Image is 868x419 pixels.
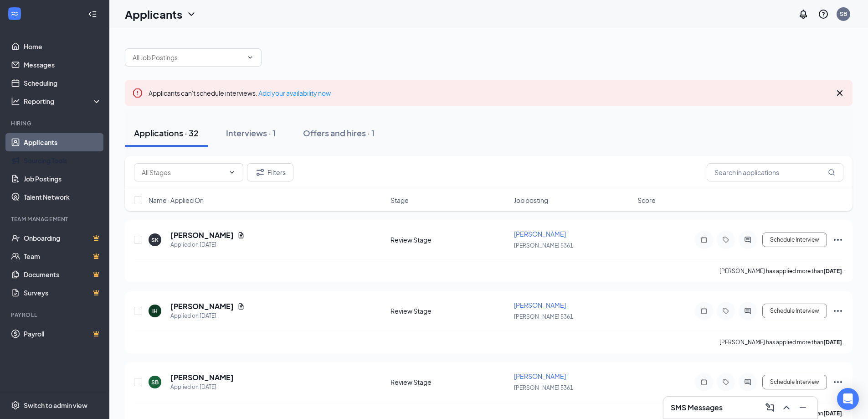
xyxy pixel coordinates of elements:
span: Name · Applied On [149,196,204,205]
button: ChevronUp [779,400,794,415]
p: [PERSON_NAME] has applied more than . [719,338,843,346]
a: Messages [24,56,102,74]
a: Home [24,37,102,56]
svg: Tag [720,378,731,386]
h5: [PERSON_NAME] [170,301,234,311]
svg: Document [237,232,245,239]
div: Payroll [11,311,100,319]
div: Applications · 32 [134,127,199,139]
span: Job posting [514,196,548,205]
div: IH [152,307,158,315]
div: Review Stage [390,378,508,387]
button: Schedule Interview [762,375,827,389]
div: Applied on [DATE] [170,311,245,321]
div: Reporting [24,97,102,106]
a: Talent Network [24,188,102,206]
svg: Note [699,307,709,315]
a: TeamCrown [24,247,102,265]
a: Add your availability now [258,89,331,97]
svg: QuestionInfo [818,9,829,20]
span: Stage [390,196,409,205]
svg: Cross [834,88,845,98]
div: Review Stage [390,306,508,316]
h5: [PERSON_NAME] [170,372,234,383]
div: Team Management [11,215,100,223]
a: Job Postings [24,170,102,188]
h3: SMS Messages [671,403,723,413]
div: Applied on [DATE] [170,383,234,392]
input: All Job Postings [133,52,243,62]
div: Interviews · 1 [226,127,276,139]
b: [DATE] [823,410,842,417]
div: Offers and hires · 1 [303,127,375,139]
svg: ComposeMessage [765,402,776,413]
a: Applicants [24,133,102,151]
a: Sourcing Tools [24,151,102,170]
svg: ChevronDown [247,54,254,61]
span: [PERSON_NAME] 5361 [514,313,573,320]
input: All Stages [142,167,225,177]
svg: Minimize [797,402,808,413]
svg: Error [132,88,143,98]
svg: Ellipses [832,377,843,388]
svg: ActiveChat [742,236,753,243]
a: DocumentsCrown [24,265,102,284]
button: Schedule Interview [762,304,827,318]
span: Applicants can't schedule interviews. [149,89,331,97]
svg: MagnifyingGlass [828,169,835,176]
a: OnboardingCrown [24,229,102,247]
b: [DATE] [823,339,842,346]
svg: ChevronUp [781,402,792,413]
span: [PERSON_NAME] [514,372,566,380]
a: PayrollCrown [24,325,102,343]
svg: WorkstreamLogo [10,9,19,18]
svg: Tag [720,307,731,315]
button: Minimize [796,400,810,415]
svg: Note [699,236,709,243]
p: [PERSON_NAME] has applied more than . [719,267,843,275]
svg: Settings [11,401,20,410]
svg: ActiveChat [742,307,753,315]
svg: Notifications [798,9,809,20]
svg: Analysis [11,97,20,106]
div: Review Stage [390,235,508,244]
input: Search in applications [707,163,843,181]
span: [PERSON_NAME] 5361 [514,242,573,249]
svg: Document [237,303,245,310]
button: Schedule Interview [762,233,827,247]
svg: Ellipses [832,305,843,316]
div: SK [151,236,159,244]
h1: Applicants [125,6,182,22]
span: Score [637,196,656,205]
span: [PERSON_NAME] 5361 [514,384,573,391]
h5: [PERSON_NAME] [170,230,234,240]
button: ComposeMessage [763,400,777,415]
svg: ActiveChat [742,378,753,386]
svg: ChevronDown [228,169,236,176]
svg: ChevronDown [186,9,197,20]
div: Hiring [11,119,100,127]
span: [PERSON_NAME] [514,230,566,238]
div: SB [840,10,847,18]
div: Applied on [DATE] [170,240,245,249]
svg: Tag [720,236,731,243]
svg: Note [699,378,709,386]
div: SB [151,378,159,386]
div: Switch to admin view [24,401,87,410]
a: Scheduling [24,74,102,92]
svg: Collapse [88,10,97,19]
div: Open Intercom Messenger [837,388,859,410]
button: Filter Filters [247,163,293,181]
svg: Filter [255,167,266,178]
span: [PERSON_NAME] [514,301,566,309]
b: [DATE] [823,268,842,274]
a: SurveysCrown [24,284,102,302]
svg: Ellipses [832,234,843,245]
